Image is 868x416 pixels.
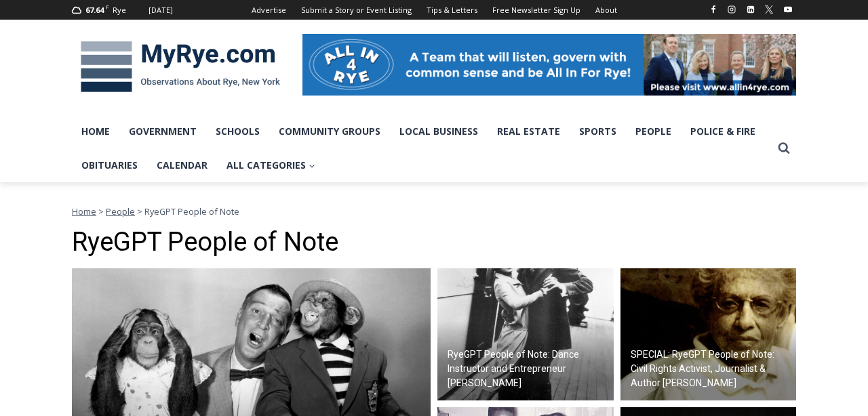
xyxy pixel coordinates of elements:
[724,1,740,18] a: Instagram
[113,4,126,16] div: Rye
[488,115,570,148] a: Real Estate
[149,4,173,16] div: [DATE]
[206,115,269,148] a: Schools
[437,268,614,401] a: RyeGPT People of Note: Dance Instructor and Entrepreneur [PERSON_NAME]
[390,115,488,148] a: Local Business
[570,115,626,148] a: Sports
[85,5,104,15] span: 67.64
[72,115,772,183] nav: Primary Navigation
[137,205,142,217] span: >
[620,268,797,401] a: SPECIAL: RyeGPT People of Note: Civil Rights Activist, Journalist & Author [PERSON_NAME]
[626,115,681,148] a: People
[72,227,796,258] h1: RyeGPT People of Note
[269,115,390,148] a: Community Groups
[743,1,759,18] a: Linkedin
[681,115,765,148] a: Police & Fire
[98,205,104,217] span: >
[144,205,239,217] span: RyeGPT People of Note
[620,268,797,401] img: (PHOTO: Close To My Heart: An Autobiography by Dorothy Sterling.)
[780,1,796,18] a: YouTube
[772,136,796,161] button: View Search Form
[226,158,315,173] span: All Categories
[72,205,96,217] a: Home
[72,115,119,148] a: Home
[72,32,289,102] img: MyRye.com
[106,3,109,10] span: F
[437,268,614,401] img: (PHOTO: Arthur Murray and his wife, Kathryn Murray, dancing in 1925. Public Domain.)
[119,115,206,148] a: Government
[705,1,722,18] a: Facebook
[761,1,777,18] a: X
[147,148,217,182] a: Calendar
[302,34,796,95] img: All in for Rye
[72,148,147,182] a: Obituaries
[106,205,135,217] a: People
[217,148,325,182] a: All Categories
[72,205,796,218] nav: Breadcrumbs
[448,348,610,390] h2: RyeGPT People of Note: Dance Instructor and Entrepreneur [PERSON_NAME]
[631,348,793,390] h2: SPECIAL: RyeGPT People of Note: Civil Rights Activist, Journalist & Author [PERSON_NAME]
